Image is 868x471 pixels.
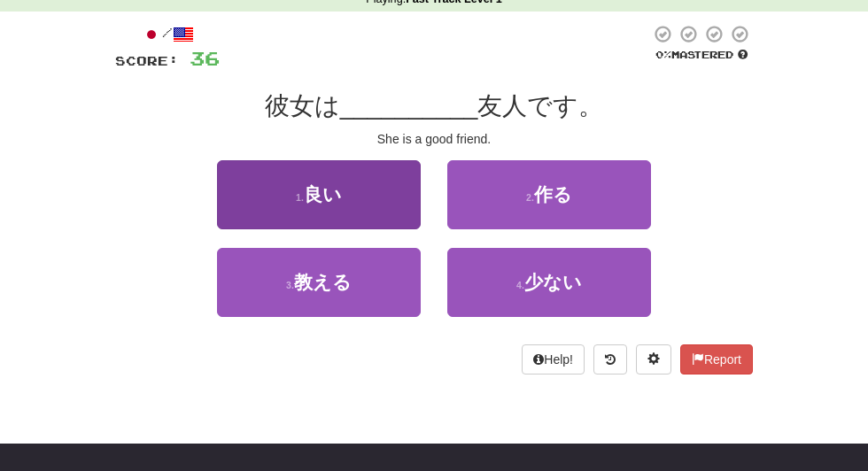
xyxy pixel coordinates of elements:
[447,248,651,317] button: 4.少ない
[115,24,220,46] div: /
[447,160,651,229] button: 2.作る
[294,272,352,292] span: 教える
[477,92,603,120] span: 友人です。
[534,184,572,205] span: 作る
[265,92,340,120] span: 彼女は
[217,248,421,317] button: 3.教える
[340,92,478,120] span: __________
[650,48,753,62] div: Mastered
[115,53,179,68] span: Score:
[217,160,421,229] button: 1.良い
[524,272,582,292] span: 少ない
[286,280,294,290] small: 3 .
[115,130,753,148] div: She is a good friend.
[190,47,220,69] span: 36
[655,49,671,60] span: 0 %
[296,192,304,203] small: 1 .
[680,344,753,374] button: Report
[522,344,585,374] button: Help!
[516,280,524,290] small: 4 .
[526,192,534,203] small: 2 .
[593,344,627,374] button: Round history (alt+y)
[304,184,342,205] span: 良い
